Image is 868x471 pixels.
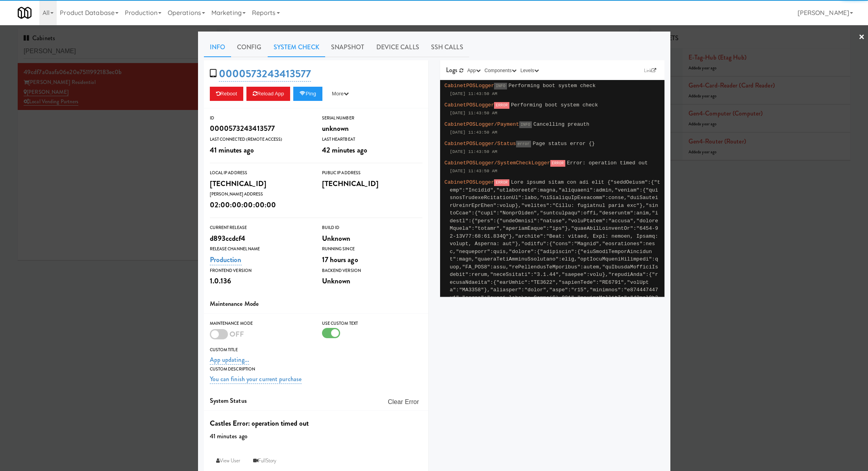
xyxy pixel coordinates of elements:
[322,122,422,135] div: unknown
[204,37,231,57] a: Info
[322,136,422,143] div: Last Heartbeat
[210,245,310,253] div: Release Channel Name
[509,83,596,89] span: Performing boot system check
[210,417,422,430] div: Castles Error: operation timed out
[210,122,310,135] div: 0000573243413577
[494,83,507,89] span: INFO
[210,114,310,122] div: ID
[859,25,865,50] a: ×
[370,37,425,57] a: Device Calls
[210,267,310,275] div: Frontend Version
[322,274,422,288] div: Unknown
[210,254,242,265] a: Production
[210,169,310,177] div: Local IP Address
[210,396,247,405] span: System Status
[550,160,566,167] span: ERROR
[446,65,457,74] span: Logs
[483,67,518,74] button: Components
[567,160,648,166] span: Error: operation timed out
[322,267,422,275] div: Backend Version
[210,432,248,441] span: 41 minutes ago
[322,169,422,177] div: Public IP Address
[322,177,422,190] div: [TECHNICAL_ID]
[326,87,355,101] button: More
[325,37,370,57] a: Snapshot
[444,179,494,185] span: CabinetPOSLogger
[231,37,268,57] a: Config
[322,320,422,328] div: Use Custom Text
[642,67,659,74] a: Link
[210,365,422,373] div: Custom Description
[210,177,310,190] div: [TECHNICAL_ID]
[425,37,469,57] a: SSH Calls
[465,67,483,74] button: App
[268,37,325,57] a: System Check
[533,141,595,147] span: Page status error {}
[210,232,310,245] div: d893ccdcf4
[450,169,498,173] span: [DATE] 11:43:50 AM
[210,87,244,101] button: Reboot
[450,149,498,154] span: [DATE] 11:43:50 AM
[210,299,259,308] span: Maintenance Mode
[450,130,498,135] span: [DATE] 11:43:50 AM
[322,114,422,122] div: Serial Number
[246,87,290,101] button: Reload App
[322,254,358,265] span: 17 hours ago
[450,179,661,339] span: Lore ipsumd sitam con adi elit {"seddOeiusm":{"temp":"Incidid","utlaboreetd":magna,"aliquaeni":ad...
[494,102,509,109] span: ERROR
[210,454,247,468] a: View User
[210,320,310,328] div: Maintenance Mode
[210,145,254,155] span: 41 minutes ago
[385,395,422,409] button: Clear Error
[444,102,494,108] span: CabinetPOSLogger
[210,355,250,365] a: App updating...
[322,245,422,253] div: Running Since
[516,141,531,147] span: error
[210,224,310,232] div: Current Release
[210,136,310,143] div: Last Connected (Remote Access)
[533,121,589,127] span: Cancelling preauth
[210,190,310,198] div: [PERSON_NAME] Address
[210,374,302,384] a: You can finish your current purchase
[18,6,31,20] img: Micromart
[322,232,422,245] div: Unknown
[322,145,367,155] span: 42 minutes ago
[210,346,422,354] div: Custom Title
[450,111,498,115] span: [DATE] 11:43:50 AM
[494,179,509,186] span: ERROR
[219,66,311,82] a: 0000573243413577
[444,121,519,127] span: CabinetPOSLogger/Payment
[511,102,598,108] span: Performing boot system check
[444,141,516,147] span: CabinetPOSLogger/Status
[210,274,310,288] div: 1.0.136
[518,67,541,74] button: Levels
[444,83,494,89] span: CabinetPOSLogger
[444,160,550,166] span: CabinetPOSLogger/SystemCheckLogger
[519,121,532,128] span: INFO
[450,91,498,96] span: [DATE] 11:43:50 AM
[293,87,322,101] button: Ping
[322,224,422,232] div: Build Id
[210,198,310,212] div: 02:00:00:00:00:00
[247,454,283,468] a: FullStory
[229,329,244,339] span: OFF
